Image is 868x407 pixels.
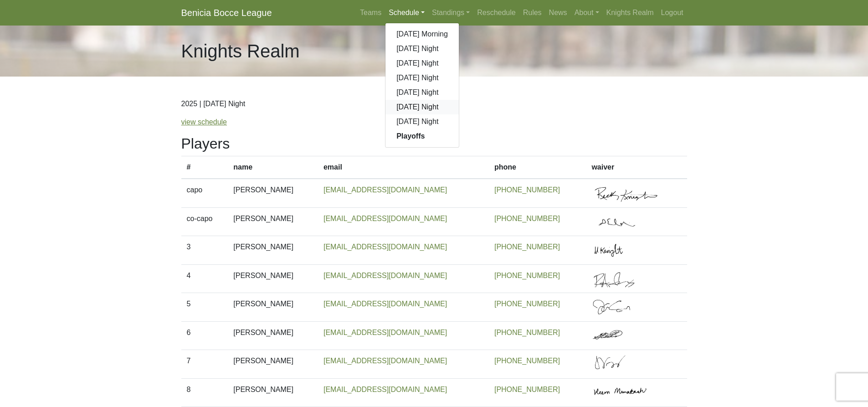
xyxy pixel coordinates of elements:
a: [PHONE_NUMBER] [494,329,560,336]
a: Playoffs [385,129,459,144]
td: [PERSON_NAME] [228,179,318,207]
td: [PERSON_NAME] [228,350,318,379]
td: co-capo [181,207,228,236]
td: [PERSON_NAME] [228,264,318,293]
th: name [228,156,318,179]
a: [DATE] Morning [385,27,459,41]
a: Standings [428,4,473,22]
a: [DATE] Night [385,114,459,129]
td: [PERSON_NAME] [228,236,318,265]
a: [EMAIL_ADDRESS][DOMAIN_NAME] [324,215,447,222]
td: [PERSON_NAME] [228,321,318,350]
td: 3 [181,236,228,265]
a: [PHONE_NUMBER] [494,272,560,279]
td: 6 [181,321,228,350]
a: [PHONE_NUMBER] [494,386,560,393]
a: Schedule [385,4,428,22]
a: [EMAIL_ADDRESS][DOMAIN_NAME] [324,329,447,336]
th: phone [489,156,586,179]
a: [EMAIL_ADDRESS][DOMAIN_NAME] [324,386,447,393]
td: [PERSON_NAME] [228,207,318,236]
img: signed at 2/10/25 7:55am [591,213,660,231]
a: Knights Realm [603,4,657,22]
img: signed at 2/4/25 8:07am [591,327,660,345]
a: Logout [657,4,687,22]
a: [PHONE_NUMBER] [494,357,560,365]
a: [EMAIL_ADDRESS][DOMAIN_NAME] [324,357,447,365]
a: Reschedule [473,4,519,22]
img: signed at 2/1/25 2:26pm [591,270,660,288]
h2: Players [181,135,687,152]
a: [EMAIL_ADDRESS][DOMAIN_NAME] [324,272,447,279]
a: [PHONE_NUMBER] [494,243,560,251]
div: Schedule [385,23,459,148]
img: signed at 2/4/25 8:57am [591,299,660,316]
p: 2025 | [DATE] Night [181,98,687,109]
td: 4 [181,264,228,293]
a: [DATE] Night [385,56,459,71]
img: signed at 2/2/25 5:06pm [591,355,660,373]
td: 5 [181,293,228,322]
a: [DATE] Night [385,41,459,56]
a: [DATE] Night [385,85,459,100]
td: [PERSON_NAME] [228,293,318,322]
a: Rules [519,4,545,22]
th: waiver [586,156,687,179]
td: 7 [181,350,228,379]
th: # [181,156,228,179]
a: [PHONE_NUMBER] [494,300,560,308]
a: [EMAIL_ADDRESS][DOMAIN_NAME] [324,300,447,308]
h1: Knights Realm [181,40,300,62]
th: email [318,156,489,179]
a: About [571,4,603,22]
a: [EMAIL_ADDRESS][DOMAIN_NAME] [324,243,447,251]
img: signed at 2/2/25 4:14pm [591,242,660,259]
td: 8 [181,378,228,407]
a: [PHONE_NUMBER] [494,186,560,194]
img: signed at 2/4/25 9:53am [591,384,660,402]
a: News [545,4,571,22]
img: signed at 2/1/25 12:08pm [591,185,660,202]
a: view schedule [181,118,227,126]
td: capo [181,179,228,207]
strong: Playoffs [396,132,425,140]
a: [DATE] Night [385,71,459,85]
a: [PHONE_NUMBER] [494,215,560,222]
a: Teams [356,4,385,22]
td: [PERSON_NAME] [228,378,318,407]
a: [DATE] Night [385,100,459,114]
a: [EMAIL_ADDRESS][DOMAIN_NAME] [324,186,447,194]
a: Benicia Bocce League [181,4,272,22]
